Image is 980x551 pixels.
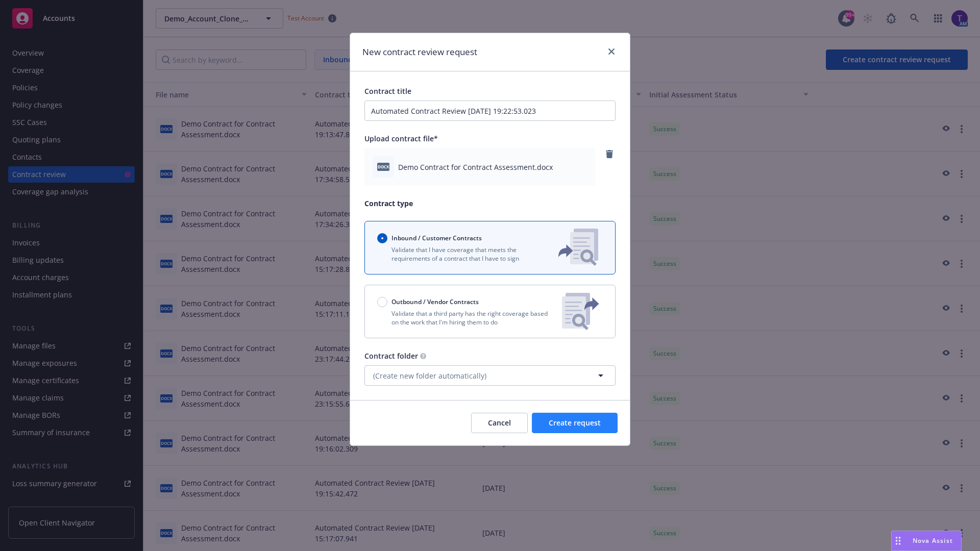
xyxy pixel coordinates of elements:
[391,234,482,242] span: Inbound / Customer Contracts
[892,531,904,550] div: Drag to move
[377,233,387,243] input: Inbound / Customer Contracts
[913,536,953,545] span: Nova Assist
[398,162,553,172] span: Demo Contract for Contract Assessment.docx
[377,297,387,307] input: Outbound / Vendor Contracts
[603,148,616,160] a: remove
[364,365,616,386] button: (Create new folder automatically)
[364,351,418,361] span: Contract folder
[364,86,411,96] span: Contract title
[471,413,528,433] button: Cancel
[364,285,616,338] button: Outbound / Vendor ContractsValidate that a third party has the right coverage based on the work t...
[377,245,542,263] p: Validate that I have coverage that meets the requirements of a contract that I have to sign
[391,297,479,306] span: Outbound / Vendor Contracts
[373,370,486,381] span: (Create new folder automatically)
[377,309,554,327] p: Validate that a third party has the right coverage based on the work that I'm hiring them to do
[377,163,389,170] span: docx
[364,198,616,209] p: Contract type
[549,418,601,428] span: Create request
[891,531,962,551] button: Nova Assist
[488,418,511,428] span: Cancel
[362,45,477,59] h1: New contract review request
[605,45,618,58] a: close
[364,134,438,143] span: Upload contract file*
[532,413,618,433] button: Create request
[364,221,616,274] button: Inbound / Customer ContractsValidate that I have coverage that meets the requirements of a contra...
[364,101,616,121] input: Enter a title for this contract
